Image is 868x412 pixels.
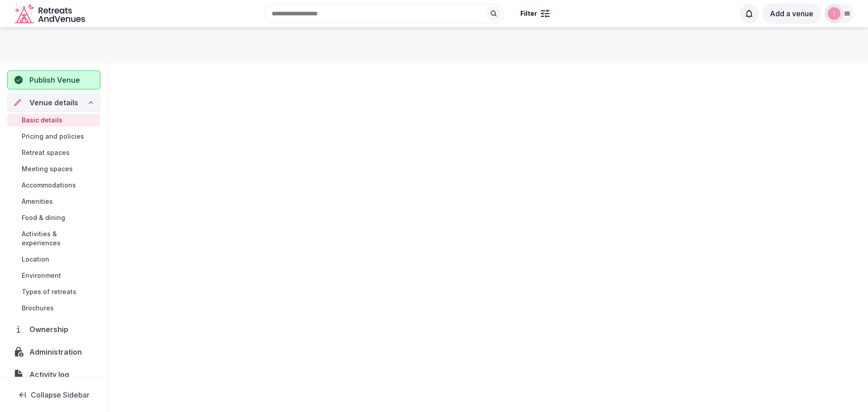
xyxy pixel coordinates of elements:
[22,116,62,125] span: Basic details
[29,346,85,357] span: Administration
[22,164,73,173] span: Meeting spaces
[22,229,97,248] span: Activities & experiences
[520,9,537,18] span: Filter
[31,390,90,399] span: Collapse Sidebar
[7,130,100,143] a: Pricing and policies
[7,320,100,339] a: Ownership
[762,9,821,18] a: Add a venue
[14,4,87,24] a: Visit the homepage
[828,7,840,20] img: jen-7867
[7,302,100,314] a: Brochures
[7,195,100,208] a: Amenities
[22,148,70,157] span: Retreat spaces
[22,255,49,264] span: Location
[7,114,100,126] a: Basic details
[7,253,100,266] a: Location
[29,97,78,108] span: Venue details
[22,287,76,296] span: Types of retreats
[762,3,821,24] button: Add a venue
[514,5,556,22] button: Filter
[22,197,53,206] span: Amenities
[22,181,76,190] span: Accommodations
[7,269,100,282] a: Environment
[22,271,61,280] span: Environment
[22,213,65,222] span: Food & dining
[7,228,100,249] a: Activities & experiences
[7,163,100,175] a: Meeting spaces
[7,70,100,89] button: Publish Venue
[14,4,87,24] svg: Retreats and Venues company logo
[7,385,100,405] button: Collapse Sidebar
[7,365,100,384] a: Activity log
[22,132,84,141] span: Pricing and policies
[29,369,73,380] span: Activity log
[29,324,72,335] span: Ownership
[7,286,100,298] a: Types of retreats
[22,304,54,313] span: Brochures
[7,342,100,361] a: Administration
[29,75,80,85] span: Publish Venue
[7,179,100,192] a: Accommodations
[7,146,100,159] a: Retreat spaces
[7,211,100,224] a: Food & dining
